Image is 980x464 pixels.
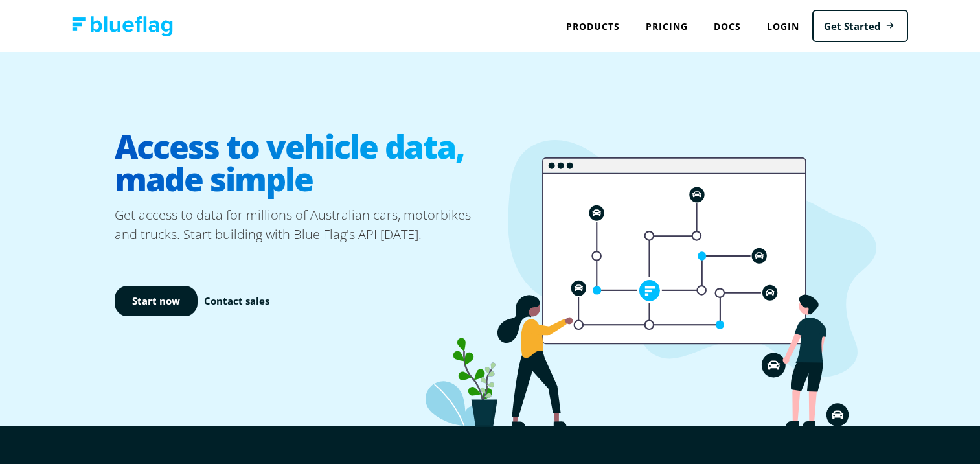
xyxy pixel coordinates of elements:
a: Contact sales [204,294,269,308]
div: Products [553,13,633,40]
p: Get access to data for millions of Australian cars, motorbikes and trucks. Start building with Bl... [115,205,490,244]
a: Start now [115,286,198,316]
a: Login to Blue Flag application [754,13,812,40]
h1: Access to vehicle data, made simple [115,120,490,205]
img: Blue Flag logo [72,16,173,36]
a: Get Started [812,10,908,43]
a: Pricing [633,13,701,40]
a: Docs [701,13,754,40]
